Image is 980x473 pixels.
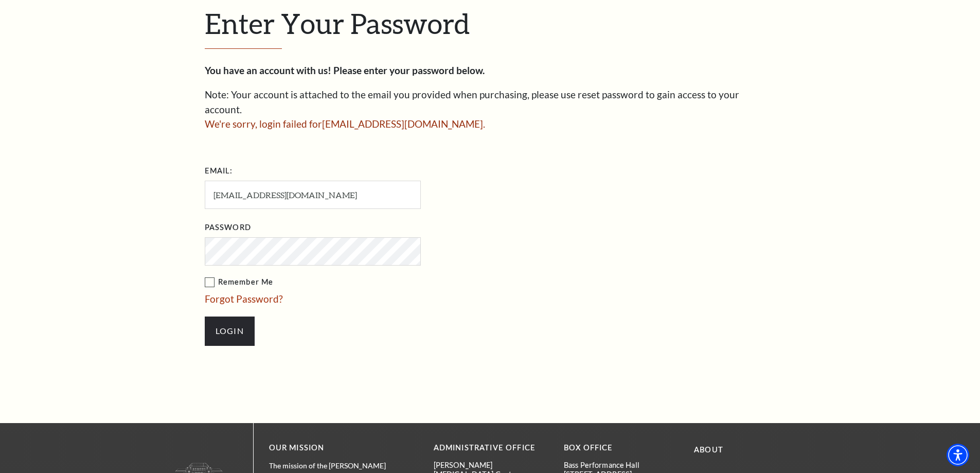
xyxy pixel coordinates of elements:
p: OUR MISSION [269,442,398,454]
label: Remember Me [205,276,524,289]
strong: You have an account with us! [205,64,331,76]
a: Forgot Password? [205,293,283,305]
input: Required [205,181,421,209]
input: Submit button [205,317,255,345]
p: Bass Performance Hall [564,461,679,469]
label: Password [205,221,251,234]
div: Accessibility Menu [947,444,969,466]
a: About [694,445,723,454]
span: We're sorry, login failed for [EMAIL_ADDRESS][DOMAIN_NAME] . [205,118,485,130]
p: Note: Your account is attached to the email you provided when purchasing, please use reset passwo... [205,87,776,117]
p: BOX OFFICE [564,442,679,454]
span: Enter Your Password [205,7,470,40]
label: Email: [205,165,233,178]
p: Administrative Office [434,442,548,454]
strong: Please enter your password below. [333,64,485,76]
